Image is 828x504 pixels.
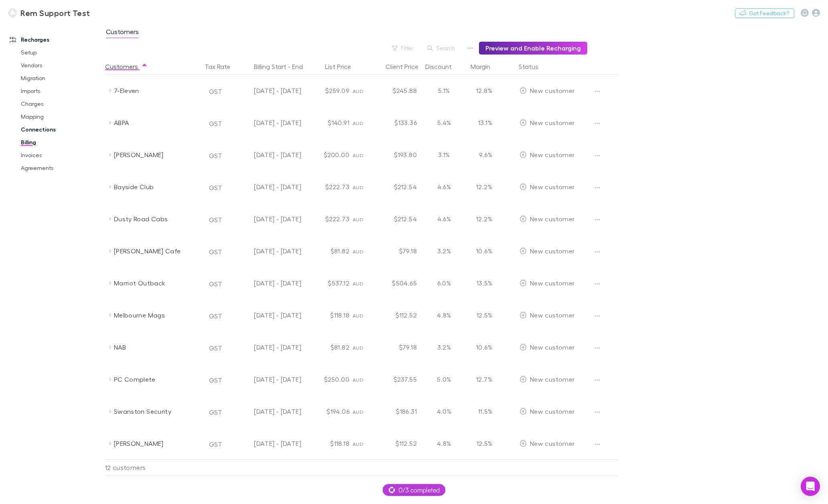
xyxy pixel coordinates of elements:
div: ABPAGST[DATE] - [DATE]$140.91AUD$133.365.4%13.1%EditNew customer [105,107,622,139]
div: $237.55 [372,363,420,395]
button: GST [205,117,226,130]
span: New customer [530,343,574,351]
img: Rem Support Test's Logo [8,8,17,18]
span: New customer [530,279,574,287]
div: $245.88 [372,75,420,107]
a: Invoices [13,149,110,162]
span: AUD [353,281,363,287]
div: $186.31 [372,395,420,427]
div: $118.18 [304,427,353,459]
button: GST [205,149,226,162]
button: Status [519,59,548,75]
button: GST [205,245,226,258]
div: List Price [325,59,361,75]
span: AUD [353,377,363,383]
span: New customer [530,151,574,158]
a: Mapping [13,110,110,123]
div: [DATE] - [DATE] [235,139,301,171]
span: AUD [353,409,363,415]
a: Agreements [13,162,110,174]
p: 12.2% [471,214,492,224]
div: $212.54 [372,203,420,235]
div: [PERSON_NAME]GST[DATE] - [DATE]$200.00AUD$193.803.1%9.6%EditNew customer [105,139,622,171]
div: Swanston Security [114,395,199,427]
span: New customer [530,183,574,190]
button: Margin [471,59,500,75]
a: Vendors [13,59,110,72]
button: Discount [425,59,461,75]
a: Connections [13,123,110,136]
div: 4.0% [420,395,468,427]
div: $194.06 [304,395,353,427]
div: $140.91 [304,107,353,139]
div: [DATE] - [DATE] [235,171,301,203]
div: $537.12 [304,267,353,299]
p: 10.6% [471,246,492,256]
span: New customer [530,247,574,255]
div: 4.8% [420,427,468,459]
button: Tax Rate [205,59,240,75]
div: Melbourne Mags [114,299,199,331]
span: AUD [353,313,363,319]
div: Marriot Outback [114,267,199,299]
div: $133.36 [372,107,420,139]
div: $222.73 [304,171,353,203]
div: $259.09 [304,75,353,107]
span: New customer [530,215,574,223]
div: Melbourne MagsGST[DATE] - [DATE]$118.18AUD$112.524.8%12.5%EditNew customer [105,299,622,331]
div: [PERSON_NAME] [114,427,199,459]
div: 3.1% [420,139,468,171]
div: 4.8% [420,299,468,331]
div: 7-ElevenGST[DATE] - [DATE]$259.09AUD$245.885.1%12.8%EditNew customer [105,75,622,107]
span: New customer [530,87,574,94]
div: [DATE] - [DATE] [235,267,301,299]
a: Recharges [2,33,110,46]
div: [PERSON_NAME] [114,139,199,171]
p: 11.5% [471,407,492,416]
div: NABGST[DATE] - [DATE]$81.82AUD$79.183.2%10.6%EditNew customer [105,331,622,363]
span: AUD [353,441,363,447]
p: 13.5% [471,278,492,288]
span: New customer [530,439,574,447]
button: Billing Start - End [254,59,313,75]
span: AUD [353,217,363,223]
span: New customer [530,119,574,126]
div: $212.54 [372,171,420,203]
button: Search [423,43,460,53]
div: 7-Eleven [114,75,199,107]
div: [DATE] - [DATE] [235,235,301,267]
div: $118.18 [304,299,353,331]
button: GST [205,374,226,387]
div: [PERSON_NAME] Cafe [114,235,199,267]
button: GST [205,438,226,451]
div: [DATE] - [DATE] [235,331,301,363]
p: 12.8% [471,86,492,95]
div: PC CompleteGST[DATE] - [DATE]$250.00AUD$237.555.0%12.7%EditNew customer [105,363,622,395]
a: Setup [13,46,110,59]
div: 5.4% [420,107,468,139]
button: Got Feedback? [735,8,794,18]
button: Client Price [386,59,428,75]
div: 4.6% [420,203,468,235]
button: GST [205,85,226,98]
div: $504.65 [372,267,420,299]
button: GST [205,181,226,194]
span: New customer [530,311,574,319]
div: Dusty Road Cabs [114,203,199,235]
div: [PERSON_NAME]GST[DATE] - [DATE]$118.18AUD$112.524.8%12.5%EditNew customer [105,427,622,459]
button: GST [205,310,226,322]
div: 4.6% [420,171,468,203]
p: 12.7% [471,374,492,384]
div: [DATE] - [DATE] [235,299,301,331]
h3: Rem Support Test [20,8,90,18]
div: Open Intercom Messenger [801,477,820,496]
div: ABPA [114,107,199,139]
button: Preview and Enable Recharging [479,42,587,55]
button: GST [205,277,226,290]
p: 10.6% [471,342,492,352]
p: 12.2% [471,182,492,192]
a: Migration [13,72,110,85]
